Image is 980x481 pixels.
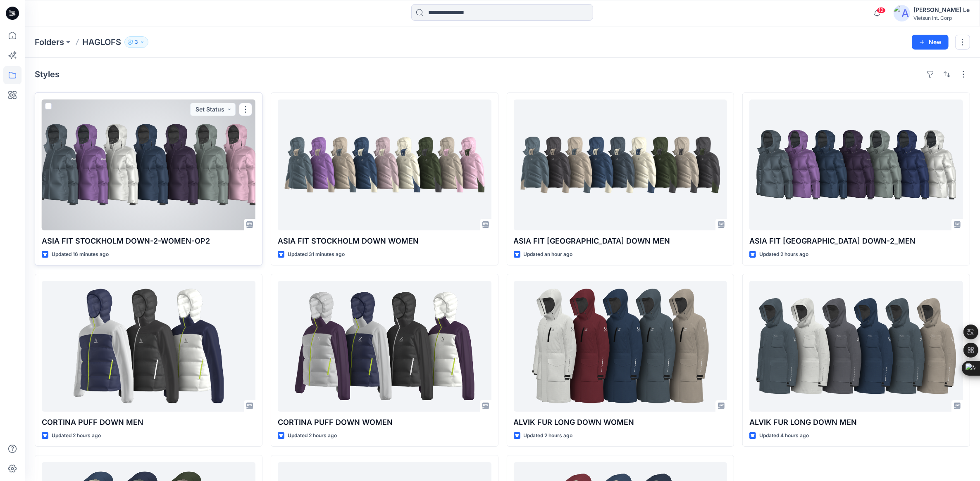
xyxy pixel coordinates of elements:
a: ALVIK FUR LONG DOWN WOMEN [514,281,727,412]
p: ASIA FIT [GEOGRAPHIC_DATA] DOWN-2_MEN [749,235,963,247]
p: ASIA FIT STOCKHOLM DOWN-2-WOMEN-OP2 [42,235,255,247]
p: 3 [135,38,138,47]
div: [PERSON_NAME] Le [913,5,970,15]
p: CORTINA PUFF DOWN WOMEN [278,417,491,428]
p: Updated 4 hours ago [759,431,809,440]
a: CORTINA PUFF DOWN MEN [42,281,255,412]
div: Vietsun Int. Corp [913,15,970,21]
p: Updated an hour ago [524,250,573,259]
p: Updated 2 hours ago [759,250,808,259]
p: Updated 16 minutes ago [52,250,109,259]
p: HAGLOFS [82,36,121,48]
a: ASIA FIT STOCKHOLM DOWN-2-WOMEN-OP2 [42,100,255,230]
h4: Styles [35,69,60,79]
button: New [912,35,949,50]
p: Updated 2 hours ago [288,431,337,440]
p: ALVIK FUR LONG DOWN MEN [749,417,963,428]
a: ASIA FIT STOCKHOLM DOWN WOMEN [278,100,491,230]
a: Folders [35,36,64,48]
p: CORTINA PUFF DOWN MEN [42,417,255,428]
p: ALVIK FUR LONG DOWN WOMEN [514,417,727,428]
a: ASIA FIT STOCKHOLM DOWN MEN [514,100,727,230]
button: 3 [124,36,148,48]
p: Updated 31 minutes ago [288,250,345,259]
p: ASIA FIT [GEOGRAPHIC_DATA] DOWN MEN [514,235,727,247]
a: ASIA FIT STOCKHOLM DOWN-2_MEN [749,100,963,230]
a: CORTINA PUFF DOWN WOMEN [278,281,491,412]
p: Updated 2 hours ago [52,431,101,440]
img: avatar [894,5,910,21]
p: Updated 2 hours ago [524,431,573,440]
span: 12 [877,7,886,14]
a: ALVIK FUR LONG DOWN MEN [749,281,963,412]
p: ASIA FIT STOCKHOLM DOWN WOMEN [278,235,491,247]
